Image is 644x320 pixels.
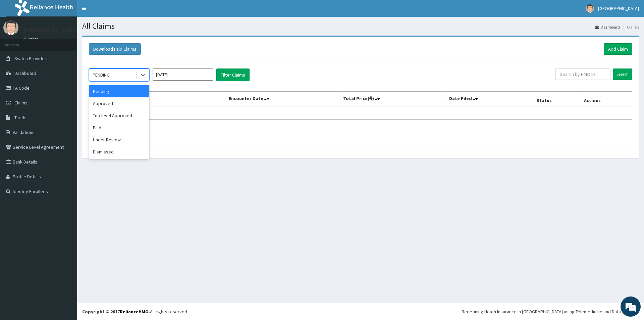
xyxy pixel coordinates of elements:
[93,72,110,78] div: PENDING
[82,22,639,31] h1: All Claims
[89,146,149,158] div: Dismissed
[581,92,632,107] th: Actions
[77,303,644,320] footer: All rights reserved.
[14,70,36,76] span: Dashboard
[23,37,40,41] a: Online
[110,3,126,19] div: Minimize live chat window
[89,109,149,122] div: Top level Approved
[89,97,149,109] div: Approved
[226,92,340,107] th: Encounter Date
[555,68,610,80] input: Search by HMO ID
[12,34,27,50] img: d_794563401_company_1708531726252_794563401
[89,134,149,146] div: Under Review
[613,68,632,80] input: Search
[14,100,28,106] span: Claims
[153,68,213,81] input: Select Month and Year
[3,20,18,35] img: User Image
[604,43,632,55] a: Add Claim
[598,5,639,11] span: [GEOGRAPHIC_DATA]
[89,43,141,55] button: Download Paid Claims
[462,308,639,315] div: Redefining Heath Insurance in [GEOGRAPHIC_DATA] using Telemedicine and Data Science!
[35,38,113,46] div: Chat with us now
[3,183,128,207] textarea: Type your message and hit 'Enter'
[340,92,446,107] th: Total Price(₦)
[89,92,226,107] th: Name
[89,122,149,134] div: Paid
[586,4,594,13] img: User Image
[621,24,639,30] li: Claims
[82,309,150,315] strong: Copyright © 2017 .
[14,115,26,121] span: Tariffs
[23,27,79,33] p: [GEOGRAPHIC_DATA]
[89,85,149,97] div: Pending
[534,92,581,107] th: Status
[14,55,49,61] span: Switch Providers
[216,68,250,81] button: Filter Claims
[595,24,620,30] a: Dashboard
[446,92,534,107] th: Date Filed
[39,85,93,152] span: We're online!
[120,309,149,315] a: RelianceHMO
